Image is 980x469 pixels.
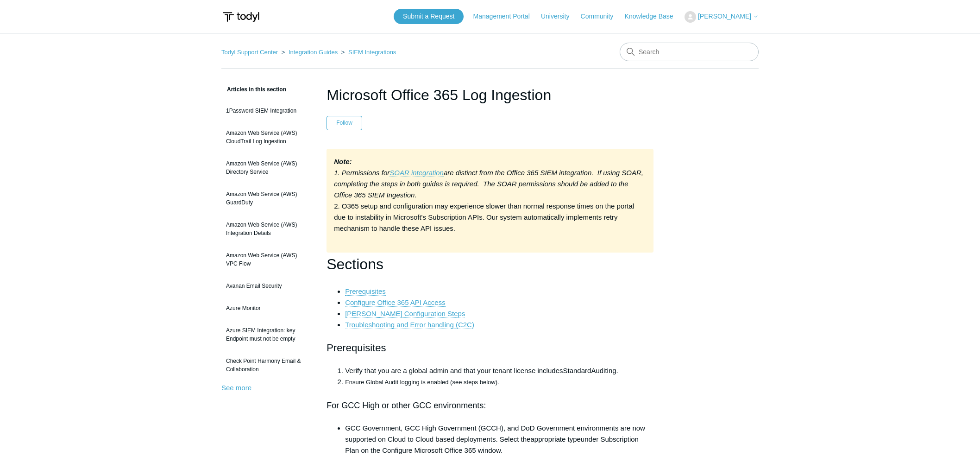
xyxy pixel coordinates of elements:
[221,102,313,120] a: 1Password SIEM Integration
[394,9,464,24] a: Submit a Request
[221,185,313,211] a: Amazon Web Service (AWS) GuardDuty
[345,310,465,318] a: [PERSON_NAME] Configuration Steps
[221,277,313,295] a: Avanan Email Security
[221,155,313,181] a: Amazon Web Service (AWS) Directory Service
[327,340,653,356] h2: Prerequisites
[221,247,313,273] a: Amazon Web Service (AWS) VPC Flow
[625,12,683,21] a: Knowledge Base
[345,424,645,443] span: GCC Government, GCC High Government (GCCH), and DoD Government environments are now supported on ...
[563,367,591,374] span: Standard
[221,49,280,56] li: Todyl Support Center
[334,169,389,177] em: 1. Permissions for
[473,12,539,21] a: Management Portal
[334,158,352,165] strong: Note:
[221,216,313,242] a: Amazon Web Service (AWS) Integration Details
[327,401,486,410] span: For GCC High or other GCC environments:
[221,352,313,378] a: Check Point Harmony Email & Collaboration
[698,13,751,20] span: [PERSON_NAME]
[327,253,653,276] h1: Sections
[221,124,313,150] a: Amazon Web Service (AWS) CloudTrail Log Ingestion
[345,321,474,329] a: Troubleshooting and Error handling (C2C)
[221,384,251,392] a: See more
[334,169,643,199] em: are distinct from the Office 365 SIEM integration. If using SOAR, completing the steps in both gu...
[345,298,446,307] a: Configure Office 365 API Access
[339,49,396,56] li: SIEM Integrations
[327,84,653,106] h1: Microsoft Office 365 Log Ingestion
[221,299,313,317] a: Azure Monitor
[345,367,563,374] span: Verify that you are a global admin and that your tenant license includes
[685,11,759,23] button: [PERSON_NAME]
[327,116,362,130] button: Follow Article
[616,367,618,374] span: .
[289,49,338,56] a: Integration Guides
[591,367,616,374] span: Auditing
[345,379,499,386] span: Ensure Global Audit logging is enabled (see steps below).
[221,8,261,25] img: Todyl Support Center Help Center home page
[348,49,396,56] a: SIEM Integrations
[280,49,339,56] li: Integration Guides
[221,322,313,348] a: Azure SIEM Integration: key Endpoint must not be empty
[345,435,639,454] span: under Subscription Plan on the Configure Microsoft Office 365 window.
[581,12,623,21] a: Community
[541,12,578,21] a: University
[530,435,580,443] span: appropriate type
[345,287,386,296] a: Prerequisites
[327,149,653,253] div: 2. O365 setup and configuration may experience slower than normal response times on the portal du...
[620,43,759,61] input: Search
[221,49,278,56] a: Todyl Support Center
[221,86,286,93] span: Articles in this section
[389,169,444,177] a: SOAR integration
